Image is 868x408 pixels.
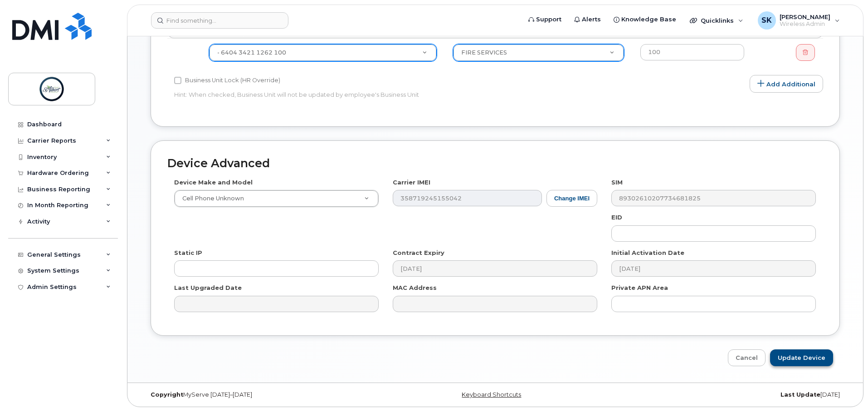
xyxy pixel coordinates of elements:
label: Initial Activation Date [611,249,684,257]
span: [PERSON_NAME] [780,13,830,20]
h2: Device Advanced [167,157,823,170]
label: Device Make and Model [174,178,253,187]
label: Last Upgraded Date [174,284,242,292]
a: Add Additional [750,75,823,93]
button: Change IMEI [546,190,597,207]
a: Knowledge Base [607,10,683,29]
div: [DATE] [612,391,847,398]
span: SK [761,15,772,26]
label: SIM [611,178,623,187]
a: Keyboard Shortcuts [462,391,521,398]
div: Shawn Kirkpatrick [751,11,846,30]
label: Static IP [174,249,202,257]
span: Wireless Admin [780,20,830,28]
div: Quicklinks [683,11,750,30]
a: Support [522,10,568,29]
a: Alerts [568,10,607,29]
label: Business Unit Lock (HR Override) [174,75,280,86]
a: Cancel [728,349,766,366]
a: - 6404 3421 1262 100 [210,45,437,61]
input: Business Unit Lock (HR Override) [174,77,181,84]
input: Update Device [770,349,833,366]
span: FIRE SERVICES [461,49,507,56]
label: Private APN Area [611,284,668,292]
span: Support [536,15,561,24]
span: Alerts [582,15,601,24]
label: Carrier IMEI [393,178,430,187]
div: MyServe [DATE]–[DATE] [144,391,378,398]
span: Cell Phone Unknown [177,194,244,203]
span: Quicklinks [701,17,734,24]
strong: Copyright [151,391,183,398]
label: EID [611,213,622,222]
label: MAC Address [393,284,437,292]
p: Hint: When checked, Business Unit will not be updated by employee's Business Unit [174,90,597,99]
a: Cell Phone Unknown [175,190,378,207]
span: - 6404 3421 1262 100 [217,49,286,56]
span: Knowledge Base [621,15,676,24]
input: Find something... [151,12,288,29]
label: Contract Expiry [393,249,444,257]
a: FIRE SERVICES [454,45,624,61]
strong: Last Update [780,391,820,398]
